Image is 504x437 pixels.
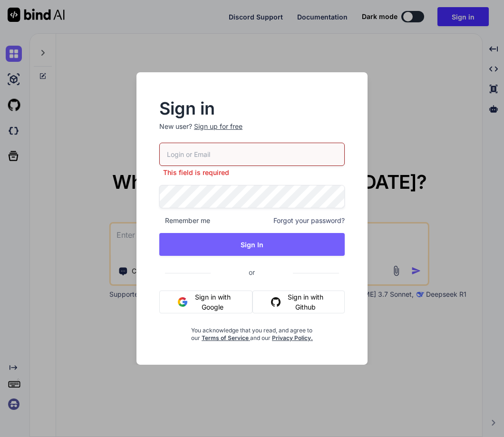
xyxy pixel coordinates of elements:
span: or [211,261,293,284]
button: Sign in with Github [252,291,345,313]
div: You acknowledge that you read, and agree to our and our [190,321,314,342]
a: Terms of Service [202,334,250,341]
input: Login or Email [159,143,345,166]
img: google [178,297,187,307]
div: Sign up for free [194,122,242,131]
button: Sign In [159,233,345,256]
p: This field is required [159,168,345,177]
img: github [271,297,281,307]
a: Privacy Policy. [272,334,313,341]
p: New user? [159,122,345,143]
span: Remember me [159,216,210,225]
button: Sign in with Google [159,291,252,313]
h2: Sign in [159,101,345,116]
span: Forgot your password? [273,216,345,225]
